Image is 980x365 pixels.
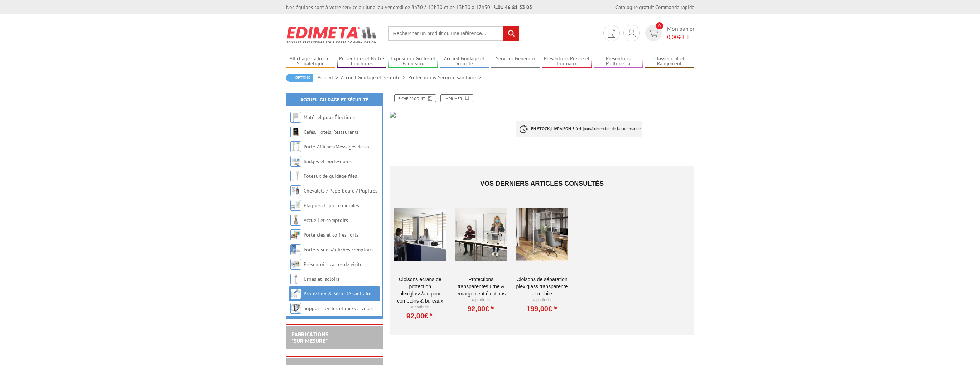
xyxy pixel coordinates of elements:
[304,188,377,194] a: Chevalets / Paperboard / Pupitres
[406,314,434,318] a: 92,00€HT
[318,74,341,81] a: Accueil
[290,127,301,137] img: Cafés, Hôtels, Restaurants
[440,94,473,102] a: Imprimer
[615,4,654,10] a: Catalogue gratuit
[304,305,373,312] a: Supports cycles et racks à vélos
[290,141,301,152] img: Porte-Affiches/Messages de sol
[648,29,658,37] img: devis rapide
[516,276,568,297] a: Cloisons de séparation Plexiglass transparente et mobile
[667,33,694,41] span: € HT
[290,200,301,211] img: Plaques de porte murales
[304,276,339,282] a: Urnes et isoloirs
[304,290,371,297] a: Protection & Sécurité sanitaire
[300,96,368,103] a: Accueil Guidage et Sécurité
[516,121,642,137] p: à réception de la commande
[628,29,636,37] img: devis rapide
[428,312,434,317] sup: HT
[290,274,301,284] img: Urnes et isoloirs
[304,202,359,209] a: Plaques de porte murales
[667,33,678,41] span: 0,00
[516,297,568,303] p: À partir de
[290,288,301,299] img: Protection & Sécurité sanitaire
[290,259,301,270] img: Présentoirs cartes de visite
[491,56,540,67] a: Services Généraux
[290,229,301,240] img: Porte-clés et coffres-forts
[608,29,615,38] img: devis rapide
[615,4,694,11] div: |
[290,185,301,196] img: Chevalets / Paperboard / Pupitres
[494,4,532,10] strong: 01 46 81 33 03
[594,56,643,67] a: Présentoirs Multimédia
[480,180,604,187] span: Vos derniers articles consultés
[667,25,694,41] span: Mon panier
[394,304,446,310] p: À partir de
[304,217,348,223] a: Accueil et comptoirs
[304,173,357,179] a: Poteaux de guidage files
[290,244,301,255] img: Porte-visuels/affiches comptoirs
[290,112,301,123] img: Matériel pour Élections
[526,307,557,311] a: 199,00€HT
[542,56,592,67] a: Présentoirs Presse et Journaux
[394,276,446,304] a: Cloisons Écrans de protection Plexiglass/Alu pour comptoirs & Bureaux
[304,261,362,267] a: Présentoirs cartes de visite
[455,276,507,297] a: Protections Transparentes Urne & Emargement élections
[531,126,591,131] strong: EN STOCK, LIVRAISON 3 à 4 jours
[643,25,694,41] a: devis rapide 0 Mon panier 0,00€ HT
[286,56,335,67] a: Affichage Cadres et Signalétique
[408,74,484,81] a: Protection & Sécurité sanitaire
[440,56,489,67] a: Accueil Guidage et Sécurité
[304,129,359,135] a: Cafés, Hôtels, Restaurants
[645,56,694,67] a: Classement et Rangement
[656,22,663,29] span: 0
[455,297,507,303] p: À partir de
[286,74,313,82] a: Retour
[655,4,694,10] a: Commande rapide
[304,143,371,150] a: Porte-Affiches/Messages de sol
[503,26,519,41] input: rechercher
[291,331,328,344] a: FABRICATIONS"Sur Mesure"
[394,94,436,102] a: Fiche produit
[286,4,532,11] div: Nos équipes sont à votre service du lundi au vendredi de 8h30 à 12h30 et de 13h30 à 17h30
[388,26,519,41] input: Rechercher un produit ou une référence...
[489,305,494,310] sup: HT
[286,22,377,48] img: Edimeta
[290,215,301,226] img: Accueil et comptoirs
[467,307,494,311] a: 92,00€HT
[341,74,408,81] a: Accueil Guidage et Sécurité
[304,232,358,238] a: Porte-clés et coffres-forts
[290,171,301,181] img: Poteaux de guidage files
[388,56,438,67] a: Exposition Grilles et Panneaux
[304,114,355,120] a: Matériel pour Élections
[304,246,373,253] a: Porte-visuels/affiches comptoirs
[290,303,301,314] img: Supports cycles et racks à vélos
[290,156,301,167] img: Badges et porte-noms
[304,158,352,165] a: Badges et porte-noms
[337,56,387,67] a: Présentoirs et Porte-brochures
[552,305,557,310] sup: HT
